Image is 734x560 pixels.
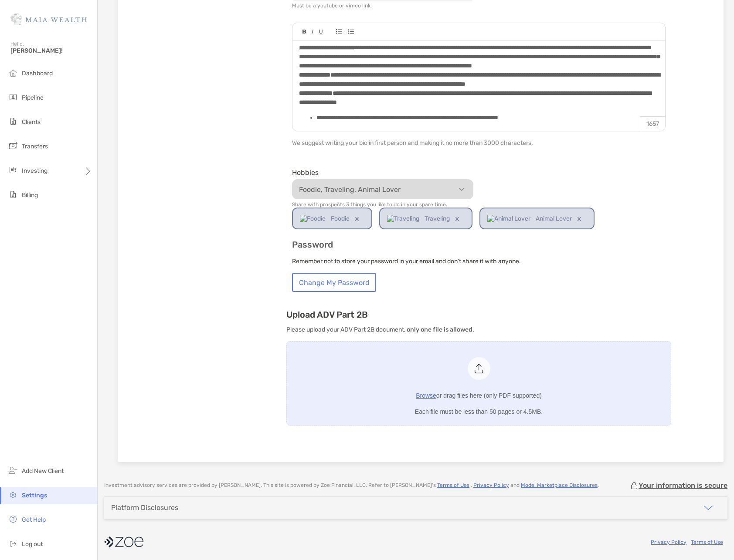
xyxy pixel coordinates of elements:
p: Investment advisory services are provided by [PERSON_NAME] . This site is powered by Zoe Financia... [104,482,599,489]
a: x [572,208,587,228]
span: Settings [22,492,47,499]
img: Foodie [300,209,326,228]
p: Share with prospects 3 things you like to do in your spare time. [292,201,473,208]
img: add_new_client icon [8,465,18,476]
a: Privacy Policy [473,482,509,488]
span: Get Help [22,516,46,523]
img: clients icon [8,116,18,127]
p: We suggest writing your bio in first person and making it no more than 3000 characters. [292,137,666,148]
span: Traveling [425,209,450,228]
img: settings icon [8,490,18,500]
a: Terms of Use [691,539,723,545]
img: get-help icon [8,514,18,524]
a: Terms of Use [437,482,469,488]
h3: Upload ADV Part 2B [286,309,671,320]
span: [PERSON_NAME]! [10,47,92,54]
p: 1657 [640,116,665,131]
span: Animal Lover [536,209,572,228]
h3: Password [292,240,666,250]
img: dashboard icon [8,67,18,78]
img: icon arrow [703,503,714,513]
p: Remember not to store your password in your email and don't share it with anyone. [292,256,666,267]
span: Add New Client [22,467,64,475]
img: Editor control icon [319,30,323,34]
span: Clients [22,118,41,126]
p: Foodie, Traveling, Animal Lover [295,184,475,195]
span: Billing [22,191,38,199]
span: Pipeline [22,94,44,101]
span: Log out [22,540,43,548]
img: pipeline icon [8,92,18,102]
img: Traveling [387,209,419,228]
img: investing icon [8,165,18,175]
img: Editor control icon [347,29,354,34]
img: Animal Lover [487,209,530,228]
span: Foodie [331,209,350,228]
div: Hobbies [292,168,473,177]
img: Zoe Logo [10,3,87,35]
img: logout icon [8,538,18,549]
button: Change My Password [292,273,376,292]
img: Editor control icon [302,30,306,34]
p: or drag files here (only PDF supported) [416,390,542,401]
p: Please upload your ADV Part 2B document, [286,324,671,335]
div: Must be a youtube or vimeo link [292,3,370,9]
span: Browseor drag files here (only PDF supported)Each file must be less than 50 pages or 4.5MB. [287,342,671,425]
img: transfers icon [8,141,18,151]
a: x [450,208,465,228]
a: x [350,208,364,228]
div: Platform Disclosures [111,503,178,512]
span: Transfers [22,143,48,150]
b: only one file is allowed. [407,326,474,333]
p: Your information is secure [639,481,727,490]
span: Investing [22,167,48,174]
p: Each file must be less than 50 pages or 4.5MB. [415,406,543,417]
a: Privacy Policy [651,539,686,545]
span: Dashboard [22,70,53,77]
span: Browse [416,392,436,399]
img: company logo [104,532,143,552]
img: Editor control icon [336,29,342,34]
img: Editor control icon [312,30,313,34]
img: billing icon [8,189,18,200]
a: Model Marketplace Disclosures [521,482,598,488]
